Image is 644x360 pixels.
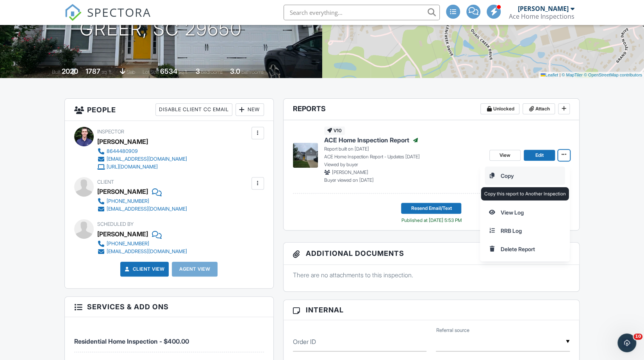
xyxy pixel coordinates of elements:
span: sq. ft. [102,69,112,75]
a: © MapTiler [562,73,583,77]
span: Scheduled By [97,221,134,227]
span: Inspector [97,129,124,135]
div: New [235,103,264,116]
a: [EMAIL_ADDRESS][DOMAIN_NAME] [97,205,187,213]
div: 2020 [62,67,78,75]
h3: Internal [284,300,580,320]
a: Client View [123,265,164,273]
img: The Best Home Inspection Software - Spectora [64,4,82,21]
span: Built [52,69,61,75]
div: [PHONE_NUMBER] [107,198,149,204]
span: bedrooms [201,69,223,75]
div: Disable Client CC Email [155,103,232,116]
a: [EMAIL_ADDRESS][DOMAIN_NAME] [97,248,187,255]
a: [EMAIL_ADDRESS][DOMAIN_NAME] [97,155,187,163]
a: Leaflet [541,73,558,77]
span: 10 [633,333,642,340]
span: Lot Size [143,69,159,75]
iframe: Intercom live chat [617,333,636,352]
div: 1787 [86,67,100,75]
label: Order ID [293,337,316,346]
a: 8644480909 [97,147,187,155]
a: [PHONE_NUMBER] [97,240,187,248]
div: [URL][DOMAIN_NAME] [107,164,158,170]
span: bathrooms [241,69,264,75]
a: [URL][DOMAIN_NAME] [97,163,187,171]
span: slab [127,69,135,75]
div: [PERSON_NAME] [97,186,148,197]
label: Referral source [436,327,469,334]
div: Ace Home Inspections [509,12,574,20]
span: | [559,73,560,77]
div: [PERSON_NAME] [518,5,569,12]
div: [EMAIL_ADDRESS][DOMAIN_NAME] [107,248,187,255]
div: 3 [196,67,200,75]
a: SPECTORA [64,11,151,27]
h3: Additional Documents [284,243,580,265]
span: Client [97,179,114,185]
h3: Services & Add ons [65,297,273,317]
p: There are no attachments to this inspection. [293,271,570,279]
div: 3.0 [230,67,240,75]
a: [PHONE_NUMBER] [97,197,187,205]
li: Service: Residential Home Inspection [74,323,264,352]
div: [PERSON_NAME] [97,136,148,147]
div: [EMAIL_ADDRESS][DOMAIN_NAME] [107,156,187,162]
span: SPECTORA [87,4,151,20]
a: © OpenStreetMap contributors [584,73,642,77]
div: [PHONE_NUMBER] [107,241,149,247]
div: 6534 [160,67,177,75]
div: [PERSON_NAME] [97,228,148,240]
span: sq.ft. [178,69,188,75]
span: Residential Home Inspection - $400.00 [74,337,189,345]
div: 8644480909 [107,148,138,154]
div: [EMAIL_ADDRESS][DOMAIN_NAME] [107,206,187,212]
input: Search everything... [284,5,440,20]
h3: People [65,99,273,121]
